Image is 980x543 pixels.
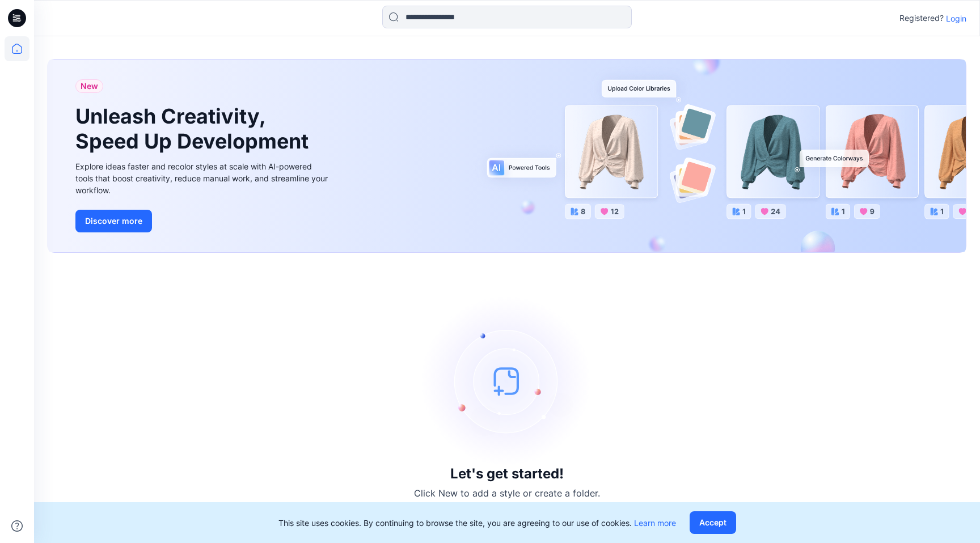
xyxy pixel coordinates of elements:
span: New [81,79,98,93]
img: empty-state-image.svg [422,296,592,466]
button: Discover more [75,210,152,232]
h1: Unleash Creativity, Speed Up Development [75,104,314,153]
p: Registered? [899,11,944,25]
p: This site uses cookies. By continuing to browse the site, you are agreeing to our use of cookies. [278,517,676,529]
button: Accept [690,511,736,534]
p: Login [946,12,966,24]
p: Click New to add a style or create a folder. [414,486,600,500]
h3: Let's get started! [450,466,564,482]
a: Learn more [634,518,676,528]
div: Explore ideas faster and recolor styles at scale with AI-powered tools that boost creativity, red... [75,160,331,196]
a: Discover more [75,210,331,232]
